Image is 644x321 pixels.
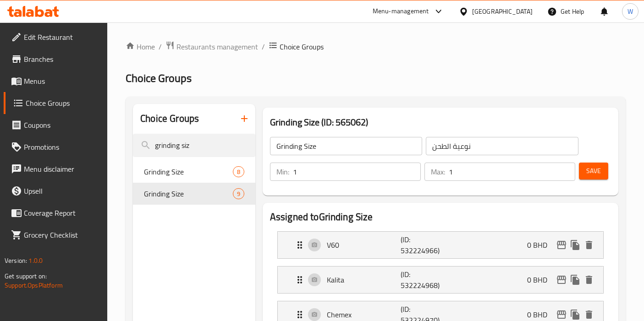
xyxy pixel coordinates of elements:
[4,70,108,92] a: Menus
[133,134,255,157] input: search
[270,262,611,297] li: Expand
[527,239,555,250] p: 0 BHD
[140,112,199,125] h2: Choice Groups
[4,136,108,158] a: Promotions
[144,166,233,177] span: Grinding Size
[24,141,100,152] span: Promotions
[233,166,244,177] div: Choices
[233,190,244,198] span: 9
[4,158,108,180] a: Menu disclaimer
[4,92,108,114] a: Choice Groups
[472,6,533,16] div: [GEOGRAPHIC_DATA]
[527,274,555,285] p: 0 BHD
[527,309,555,320] p: 0 BHD
[568,273,582,287] button: duplicate
[401,269,450,291] p: (ID: 532224968)
[555,238,568,252] button: edit
[555,273,568,287] button: edit
[5,255,27,267] span: Version:
[327,239,401,250] p: V60
[431,166,445,177] p: Max:
[233,168,244,176] span: 8
[262,41,265,52] li: /
[24,229,100,240] span: Grocery Checklist
[568,238,582,252] button: duplicate
[24,76,100,87] span: Menus
[401,234,450,256] p: (ID: 532224966)
[24,54,100,65] span: Branches
[126,41,626,53] nav: breadcrumb
[278,232,603,258] div: Expand
[28,255,43,267] span: 1.0.0
[579,163,608,180] button: Save
[5,270,47,282] span: Get support on:
[270,228,611,262] li: Expand
[24,163,100,174] span: Menu disclaimer
[4,202,108,224] a: Coverage Report
[4,26,108,48] a: Edit Restaurant
[4,114,108,136] a: Coupons
[627,6,633,16] span: W
[133,183,255,205] div: Grinding Size9
[4,224,108,246] a: Grocery Checklist
[5,279,63,291] a: Support.OpsPlatform
[24,32,100,43] span: Edit Restaurant
[373,6,429,17] div: Menu-management
[4,48,108,70] a: Branches
[24,185,100,196] span: Upsell
[582,273,596,287] button: delete
[270,210,611,224] h2: Assigned to Grinding Size
[278,267,603,293] div: Expand
[126,41,155,52] a: Home
[26,98,100,109] span: Choice Groups
[327,274,401,285] p: Kalita
[159,41,162,52] li: /
[327,309,401,320] p: Chemex
[165,41,258,53] a: Restaurants management
[133,161,255,183] div: Grinding Size8
[4,180,108,202] a: Upsell
[276,166,289,177] p: Min:
[126,68,192,88] span: Choice Groups
[176,41,258,52] span: Restaurants management
[144,188,233,199] span: Grinding Size
[270,115,611,130] h3: Grinding Size (ID: 565062)
[582,238,596,252] button: delete
[24,207,100,218] span: Coverage Report
[586,165,601,177] span: Save
[24,120,100,131] span: Coupons
[280,41,324,52] span: Choice Groups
